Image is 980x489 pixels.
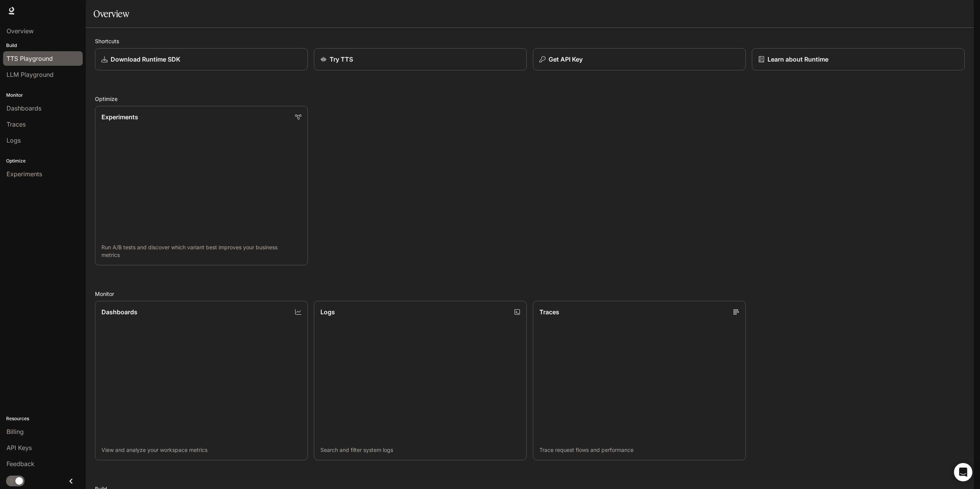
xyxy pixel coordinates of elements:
p: Get API Key [549,55,583,64]
a: TracesTrace request flows and performance [533,301,746,460]
p: Experiments [101,112,138,122]
a: ExperimentsRun A/B tests and discover which variant best improves your business metrics [95,106,308,265]
p: Try TTS [330,55,353,64]
p: Dashboards [101,307,137,317]
p: Traces [539,307,559,317]
h1: Overview [93,6,129,21]
h2: Shortcuts [95,37,965,45]
a: Learn about Runtime [752,48,965,70]
a: Try TTS [314,48,527,70]
a: Download Runtime SDK [95,48,308,70]
p: Learn about Runtime [768,55,828,64]
h2: Monitor [95,290,965,298]
p: View and analyze your workspace metrics [101,446,301,454]
h2: Optimize [95,95,965,103]
div: Open Intercom Messenger [954,463,972,481]
p: Search and filter system logs [320,446,520,454]
p: Logs [320,307,335,317]
p: Run A/B tests and discover which variant best improves your business metrics [101,244,301,259]
a: DashboardsView and analyze your workspace metrics [95,301,308,460]
p: Download Runtime SDK [111,55,180,64]
button: Get API Key [533,48,746,70]
a: LogsSearch and filter system logs [314,301,527,460]
p: Trace request flows and performance [539,446,739,454]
